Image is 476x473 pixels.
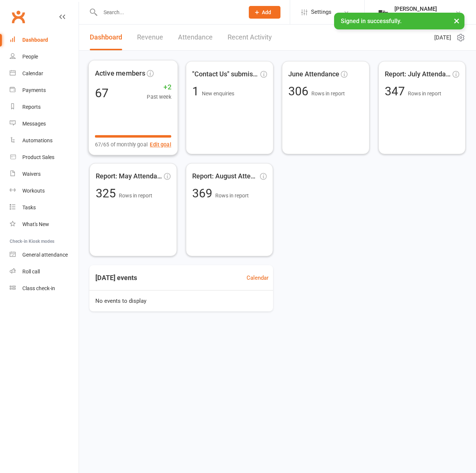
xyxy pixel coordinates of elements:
[22,188,45,194] div: Workouts
[376,5,391,20] img: thumb_image1749576563.png
[95,68,145,79] span: Active members
[22,285,55,291] div: Class check-in
[385,69,451,80] span: Report: July Attendance
[10,149,79,166] a: Product Sales
[96,171,162,182] span: Report: May Attendance
[178,25,213,50] a: Attendance
[9,7,28,26] a: Clubworx
[22,221,49,227] div: What's New
[311,4,331,20] span: Settings
[10,216,79,233] a: What's New
[10,132,79,149] a: Automations
[98,7,239,18] input: Search...
[10,82,79,99] a: Payments
[10,99,79,115] a: Reports
[288,69,339,80] span: June Attendance
[192,171,259,182] span: Report: August Attendance
[95,140,147,149] span: 67/65 of monthly goal
[147,82,171,92] span: +2
[22,87,46,93] div: Payments
[385,84,408,98] span: 347
[192,84,201,98] span: 1
[89,271,143,285] h3: [DATE] events
[95,87,109,99] div: 67
[228,25,272,50] a: Recent Activity
[288,84,311,98] span: 306
[147,93,171,101] span: Past week
[10,182,79,199] a: Workouts
[22,204,36,210] div: Tasks
[10,199,79,216] a: Tasks
[394,6,437,12] div: [PERSON_NAME]
[10,65,79,82] a: Calendar
[10,48,79,65] a: People
[22,104,41,110] div: Reports
[262,9,271,15] span: Add
[22,121,46,127] div: Messages
[22,137,53,143] div: Automations
[249,6,280,19] button: Add
[22,269,40,274] div: Roll call
[22,37,48,43] div: Dashboard
[150,140,171,149] button: Edit goal
[215,193,249,199] span: Rows in report
[434,33,451,42] span: [DATE]
[119,193,152,199] span: Rows in report
[22,171,41,177] div: Waivers
[90,25,122,50] a: Dashboard
[10,32,79,48] a: Dashboard
[10,263,79,280] a: Roll call
[247,273,269,282] a: Calendar
[10,115,79,132] a: Messages
[22,54,38,60] div: People
[408,91,441,96] span: Rows in report
[394,12,437,19] div: The Weight Rm
[311,91,345,96] span: Rows in report
[450,13,463,29] button: ×
[341,18,402,25] span: Signed in successfully.
[10,280,79,297] a: Class kiosk mode
[96,186,119,200] span: 325
[22,154,54,160] div: Product Sales
[137,25,163,50] a: Revenue
[201,91,234,96] span: New enquiries
[86,291,276,311] div: No events to display
[192,186,215,200] span: 369
[22,252,68,258] div: General attendance
[192,69,258,80] span: "Contact Us" submissions
[22,70,43,76] div: Calendar
[10,166,79,182] a: Waivers
[10,247,79,263] a: General attendance kiosk mode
